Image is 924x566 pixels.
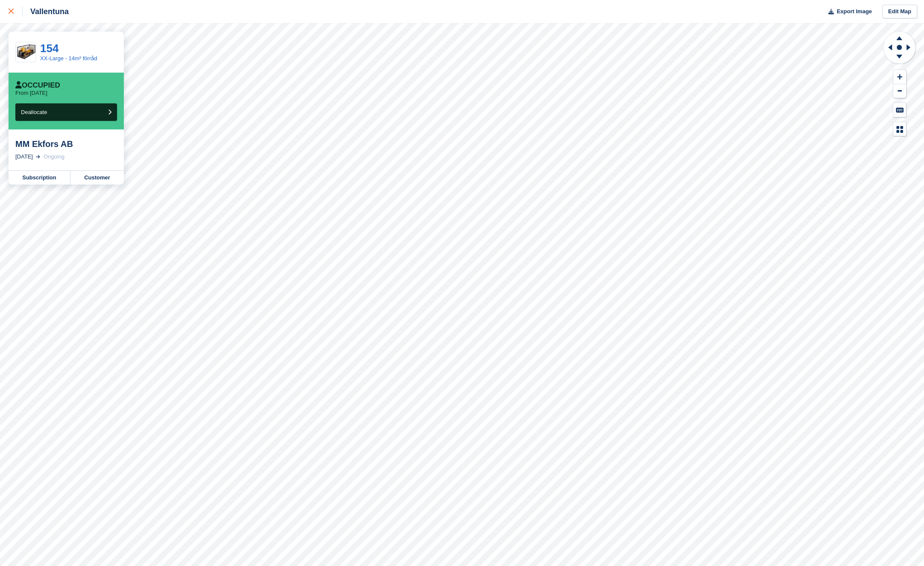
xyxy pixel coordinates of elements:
span: Export Image [836,7,871,16]
button: Zoom Out [893,84,906,98]
a: XX-Large - 14m² förråd [40,55,97,62]
button: Zoom In [893,70,906,84]
a: Subscription [9,171,70,185]
a: Edit Map [882,5,917,19]
div: Ongoing [44,152,64,161]
a: 154 [40,42,58,55]
div: Vallentuna [23,6,69,17]
button: Deallocate [15,103,117,121]
a: Customer [70,171,124,185]
span: Deallocate [21,109,47,115]
button: Map Legend [893,122,906,136]
div: [DATE] [15,152,33,161]
p: From [DATE] [15,90,47,97]
div: Occupied [15,81,60,90]
div: MM Ekfors AB [15,139,117,149]
button: Export Image [823,5,872,19]
img: arrow-right-light-icn-cde0832a797a2874e46488d9cf13f60e5c3a73dbe684e267c42b8395dfbc2abf.svg [36,155,40,158]
img: _prc-large_final%20(2).png [16,44,35,59]
button: Keyboard Shortcuts [893,103,906,117]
